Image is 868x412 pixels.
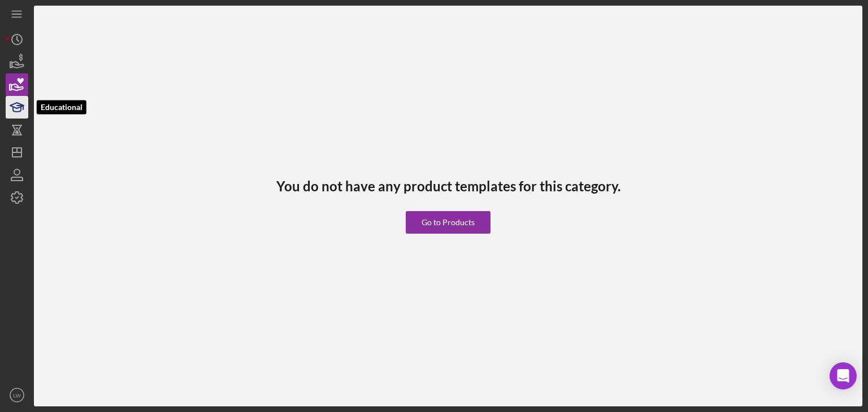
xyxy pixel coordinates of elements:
[406,211,491,234] button: Go to Products
[13,392,21,398] text: LW
[276,178,620,194] h3: You do not have any product templates for this category.
[422,211,475,234] div: Go to Products
[830,362,857,389] div: Open Intercom Messenger
[6,384,28,406] button: LW
[406,194,491,234] a: Go to Products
